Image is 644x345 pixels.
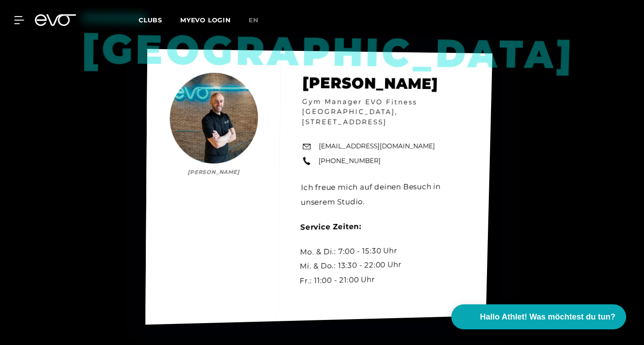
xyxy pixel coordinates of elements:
span: Hallo Athlet! Was möchtest du tun? [480,311,615,323]
a: [EMAIL_ADDRESS][DOMAIN_NAME] [319,142,435,152]
a: [PHONE_NUMBER] [318,156,381,166]
span: Clubs [139,16,162,24]
button: Hallo Athlet! Was möchtest du tun? [451,304,626,329]
span: en [249,16,258,24]
a: en [249,15,269,25]
a: MYEVO LOGIN [180,16,231,24]
a: Clubs [139,16,180,24]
